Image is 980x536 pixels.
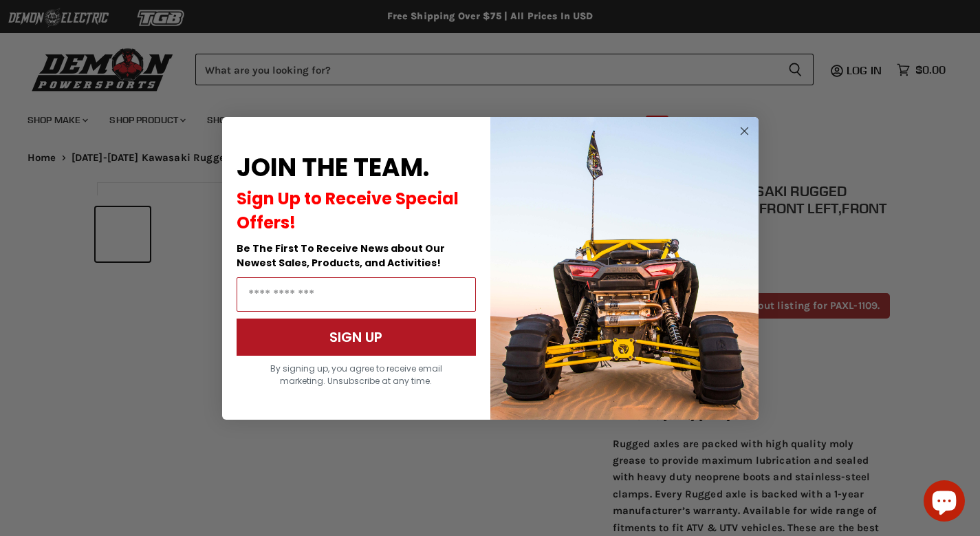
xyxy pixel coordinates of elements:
[736,122,753,140] button: Close dialog
[237,150,429,185] span: JOIN THE TEAM.
[237,277,476,312] input: Email Address
[237,242,445,270] span: Be The First To Receive News about Our Newest Sales, Products, and Activities!
[237,187,459,234] span: Sign Up to Receive Special Offers!
[490,117,759,420] img: a9095488-b6e7-41ba-879d-588abfab540b.jpeg
[270,363,442,387] span: By signing up, you agree to receive email marketing. Unsubscribe at any time.
[919,480,969,525] inbox-online-store-chat: Shopify online store chat
[237,319,476,356] button: SIGN UP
